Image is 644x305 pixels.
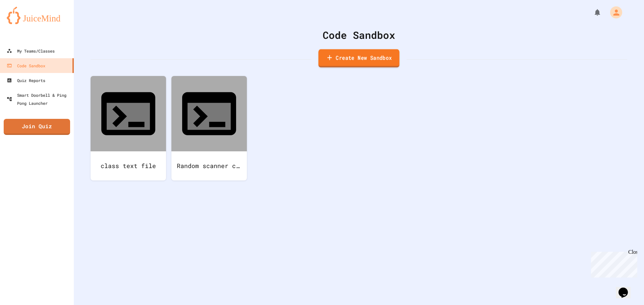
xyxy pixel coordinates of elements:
a: Random scanner class [171,76,247,180]
div: Code Sandbox [91,27,627,43]
div: Smart Doorbell & Ping Pong Launcher [7,91,71,107]
iframe: chat widget [588,249,637,278]
iframe: chat widget [616,278,637,298]
div: Random scanner class [171,151,247,180]
div: My Account [603,5,624,20]
div: Chat with us now!Close [3,3,46,43]
a: class text file [91,76,166,180]
div: My Notifications [581,7,603,18]
div: Code Sandbox [7,62,45,70]
a: Create New Sandbox [318,49,399,68]
div: Quiz Reports [7,76,45,84]
div: My Teams/Classes [7,47,55,55]
a: Join Quiz [4,119,70,135]
div: class text file [91,151,166,180]
img: logo-orange.svg [7,7,67,24]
